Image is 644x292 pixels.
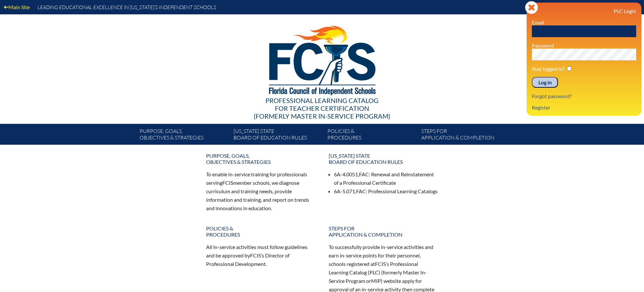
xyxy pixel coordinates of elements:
[325,150,442,168] a: [US_STATE] StateBoard of Education rules
[525,1,538,14] svg: Close
[334,170,438,187] li: 6A-4.0051, : Renewal and Reinstatement of a Professional Certificate
[275,104,369,112] span: for Teacher Certification
[1,3,32,11] a: Main Site
[206,170,316,212] p: To enable in-service training for professionals serving member schools, we diagnose curriculum an...
[206,243,316,268] p: All in-service activities must follow guidelines and be approved by ’s Director of Professional D...
[529,92,574,100] a: Forgot password?
[359,171,369,177] span: FAC
[369,269,379,275] span: PLC
[532,42,554,49] label: Password
[134,96,510,120] div: Professional Learning Catalog (formerly Master In-service Program)
[222,180,233,186] span: FCIS
[325,126,419,145] a: Policies &Procedures
[137,126,231,145] a: Purpose, goals,objectives & strategies
[231,126,325,145] a: [US_STATE] StateBoard of Education rules
[532,66,565,72] label: Stay logged in?
[375,261,386,267] span: FCIS
[202,150,320,168] a: Purpose, goals,objectives & strategies
[419,126,513,145] a: Steps forapplication & completion
[529,103,553,112] a: Register
[334,187,438,196] li: 6A-5.071, : Professional Learning Catalogs
[325,223,442,240] a: Steps forapplication & completion
[255,14,389,103] img: FCISlogo221.eps
[371,278,381,284] span: MIP
[532,77,558,88] input: Log in
[250,252,261,258] span: FCIS
[532,8,636,14] h3: PLC Login
[202,223,320,240] a: Policies &Procedures
[356,188,366,194] span: FAC
[532,19,544,25] label: Email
